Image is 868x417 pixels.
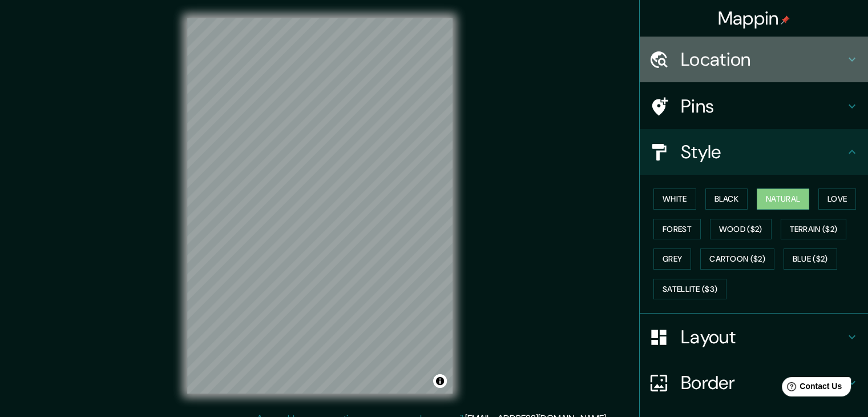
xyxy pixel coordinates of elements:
[640,314,868,360] div: Layout
[653,189,696,210] button: White
[705,189,748,210] button: Black
[718,7,790,30] h4: Mappin
[640,37,868,82] div: Location
[710,219,772,240] button: Wood ($2)
[681,371,845,394] h4: Border
[653,248,691,270] button: Grey
[700,248,774,270] button: Cartoon ($2)
[187,18,453,394] canvas: Map
[781,219,847,240] button: Terrain ($2)
[640,83,868,129] div: Pins
[784,248,837,270] button: Blue ($2)
[757,189,809,210] button: Natural
[640,360,868,406] div: Border
[766,372,855,404] iframe: Help widget launcher
[681,141,845,163] h4: Style
[681,95,845,118] h4: Pins
[653,219,701,240] button: Forest
[653,279,726,300] button: Satellite ($3)
[681,326,845,348] h4: Layout
[681,48,845,71] h4: Location
[640,129,868,175] div: Style
[433,374,447,388] button: Toggle attribution
[818,189,856,210] button: Love
[781,15,790,25] img: pin-icon.png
